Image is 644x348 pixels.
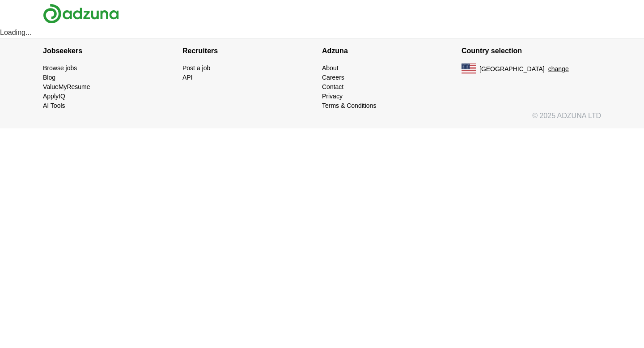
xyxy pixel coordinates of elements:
[548,64,569,74] button: change
[43,93,65,100] a: ApplyIQ
[479,64,545,74] span: [GEOGRAPHIC_DATA]
[462,64,476,74] img: US flag
[36,110,608,128] div: © 2025 ADZUNA LTD
[462,38,601,64] h4: Country selection
[182,64,210,72] a: Post a job
[43,74,55,81] a: Blog
[182,74,193,81] a: API
[322,64,339,72] a: About
[322,102,376,109] a: Terms & Conditions
[322,74,344,81] a: Careers
[43,102,65,109] a: AI Tools
[322,93,343,100] a: Privacy
[43,64,77,72] a: Browse jobs
[43,4,119,24] img: Adzuna logo
[322,83,343,90] a: Contact
[43,83,90,90] a: ValueMyResume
